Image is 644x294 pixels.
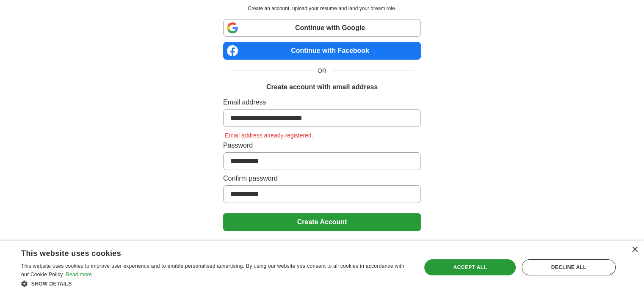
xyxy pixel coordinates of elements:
[266,82,378,92] h1: Create account with email address
[312,66,332,75] span: OR
[223,213,421,231] button: Create Account
[223,173,421,184] label: Confirm password
[21,279,409,288] div: Show details
[225,5,419,12] p: Create an account, upload your resume and land your dream role.
[223,42,421,60] a: Continue with Facebook
[223,140,421,151] label: Password
[223,97,421,107] label: Email address
[66,272,92,278] a: Read more, opens a new window
[223,132,315,139] span: Email address already registered.
[21,246,388,258] div: This website uses cookies
[223,19,421,37] a: Continue with Google
[31,281,72,287] span: Show details
[21,263,404,278] span: This website uses cookies to improve user experience and to enable personalised advertising. By u...
[631,247,638,253] div: Close
[522,259,616,275] div: Decline all
[424,259,516,275] div: Accept all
